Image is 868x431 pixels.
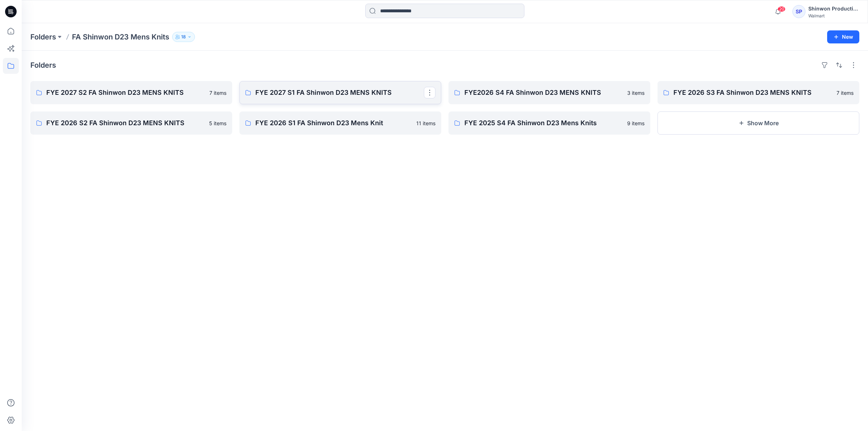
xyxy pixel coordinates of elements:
a: FYE 2026 S2 FA Shinwon D23 MENS KNITS5 items [30,111,232,135]
button: New [827,30,859,43]
a: FYE 2027 S1 FA Shinwon D23 MENS KNITS [239,81,441,104]
a: FYE2026 S4 FA Shinwon D23 MENS KNITS3 items [448,81,650,104]
p: FYE 2027 S1 FA Shinwon D23 MENS KNITS [255,88,424,98]
p: FYE 2027 S2 FA Shinwon D23 MENS KNITS [46,88,205,98]
a: FYE 2025 S4 FA Shinwon D23 Mens Knits9 items [448,111,650,135]
p: FYE 2026 S1 FA Shinwon D23 Mens Knit [255,118,412,128]
p: 3 items [627,89,644,97]
p: 18 [181,33,186,41]
p: 7 items [209,89,226,97]
p: FYE 2025 S4 FA Shinwon D23 Mens Knits [464,118,623,128]
button: 18 [172,32,195,42]
p: 7 items [837,89,854,97]
a: Folders [30,32,56,42]
div: Shinwon Production Shinwon Production [808,4,859,13]
p: 11 items [416,119,435,127]
span: 20 [778,6,786,12]
p: 5 items [209,119,226,127]
h4: Folders [30,61,56,69]
a: FYE 2026 S1 FA Shinwon D23 Mens Knit11 items [239,111,441,135]
p: 9 items [627,119,644,127]
div: Walmart [808,13,859,18]
p: FYE 2026 S2 FA Shinwon D23 MENS KNITS [46,118,205,128]
p: FA Shinwon D23 Mens Knits [72,32,169,42]
a: FYE 2027 S2 FA Shinwon D23 MENS KNITS7 items [30,81,232,104]
a: FYE 2026 S3 FA Shinwon D23 MENS KNITS7 items [658,81,859,104]
p: FYE 2026 S3 FA Shinwon D23 MENS KNITS [673,88,832,98]
p: FYE2026 S4 FA Shinwon D23 MENS KNITS [464,88,623,98]
button: Show More [658,111,859,135]
div: SP [792,5,805,18]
